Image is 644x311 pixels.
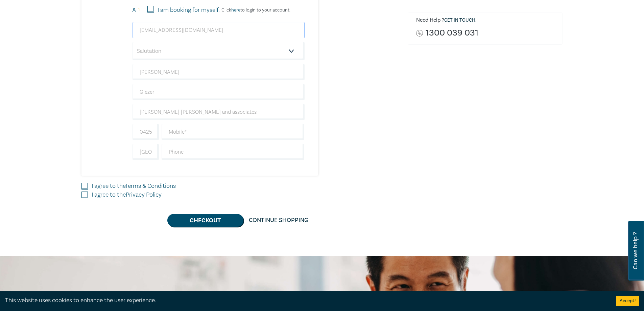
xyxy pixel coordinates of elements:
a: Privacy Policy [126,191,162,199]
a: 1300 039 031 [426,28,478,38]
button: Accept cookies [616,296,639,306]
input: First Name* [133,64,305,80]
a: Terms & Conditions [125,182,176,190]
label: I am booking for myself. [158,6,220,15]
input: Phone [162,144,305,160]
label: I agree to the [92,191,162,199]
span: Can we help ? [632,225,639,276]
p: Click to login to your account. [220,7,290,13]
label: I agree to the [92,182,176,191]
input: Company [133,104,305,120]
div: This website uses cookies to enhance the user experience. [5,296,606,305]
a: Get in touch [444,17,475,23]
input: Attendee Email* [133,22,305,38]
input: +61 [133,144,159,160]
button: Checkout [167,214,243,227]
h6: Need Help ? . [416,17,557,24]
small: 1 [138,8,140,13]
a: here [231,7,240,13]
input: +61 [133,124,159,140]
input: Last Name* [133,84,305,100]
a: Continue Shopping [243,214,314,227]
input: Mobile* [162,124,305,140]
